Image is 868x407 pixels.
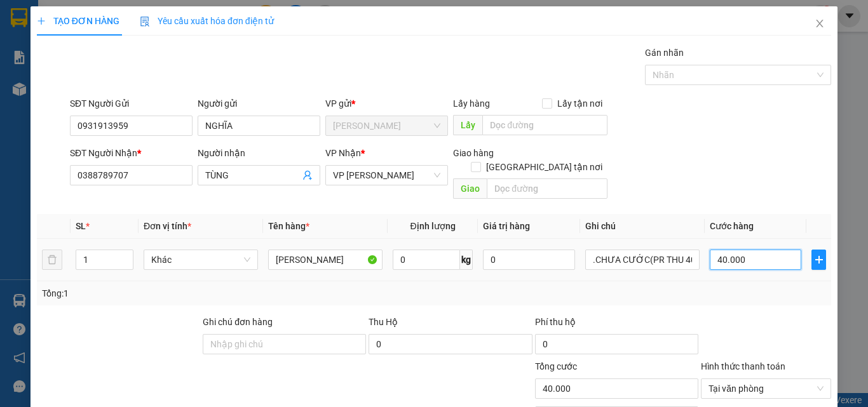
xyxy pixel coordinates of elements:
[268,221,309,231] span: Tên hàng
[203,317,273,327] label: Ghi chú đơn hàng
[11,11,31,24] span: Gửi:
[11,39,112,55] div: CTY GAMMA
[482,115,607,135] input: Dọc đường
[701,361,785,371] label: Hình thức thanh toán
[70,97,193,110] div: SĐT Người Gửi
[76,221,86,231] span: SL
[535,361,577,371] span: Tổng cước
[123,252,130,260] span: up
[815,18,825,29] span: close
[144,221,191,231] span: Đơn vị tính
[151,250,250,269] span: Khác
[460,250,473,270] span: kg
[121,12,152,25] span: Nhận:
[817,385,824,392] span: close-circle
[645,48,684,58] label: Gán nhãn
[552,97,607,110] span: Lấy tận nơi
[481,160,607,174] span: [GEOGRAPHIC_DATA] tận nơi
[203,334,366,354] input: Ghi chú đơn hàng
[198,97,320,110] div: Người gửi
[709,379,824,398] span: Tại văn phòng
[325,97,448,110] div: VP gửi
[333,166,440,185] span: VP Phan Rang
[453,98,490,109] span: Lấy hàng
[483,250,574,270] input: 0
[121,41,224,57] div: NGÀ
[198,146,320,160] div: Người nhận
[333,116,440,135] span: Hồ Chí Minh
[369,317,398,327] span: Thu Hộ
[585,250,700,270] input: Ghi Chú
[302,170,313,180] span: user-add
[453,148,494,158] span: Giao hàng
[487,178,607,199] input: Dọc đường
[37,17,46,25] span: plus
[140,16,274,26] span: Yêu cầu xuất hóa đơn điện tử
[70,146,193,160] div: SĐT Người Nhận
[42,286,336,300] div: Tổng: 1
[453,115,482,135] span: Lấy
[119,82,135,95] span: CC
[268,250,383,270] input: VD: Bàn, Ghế
[410,221,455,231] span: Định lượng
[811,250,826,270] button: plus
[121,57,224,74] div: 0785078877
[123,261,130,269] span: down
[325,148,361,158] span: VP Nhận
[11,55,112,72] div: 02838123909
[119,260,133,269] span: Decrease Value
[121,11,224,41] div: VP [PERSON_NAME]
[140,17,150,27] img: icon
[119,250,133,260] span: Increase Value
[453,178,487,199] span: Giao
[42,250,62,270] button: delete
[580,214,705,239] th: Ghi chú
[710,221,754,231] span: Cước hàng
[812,255,825,265] span: plus
[11,11,112,39] div: [PERSON_NAME]
[483,221,530,231] span: Giá trị hàng
[535,315,698,334] div: Phí thu hộ
[37,16,119,26] span: TẠO ĐƠN HÀNG
[802,6,837,42] button: Close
